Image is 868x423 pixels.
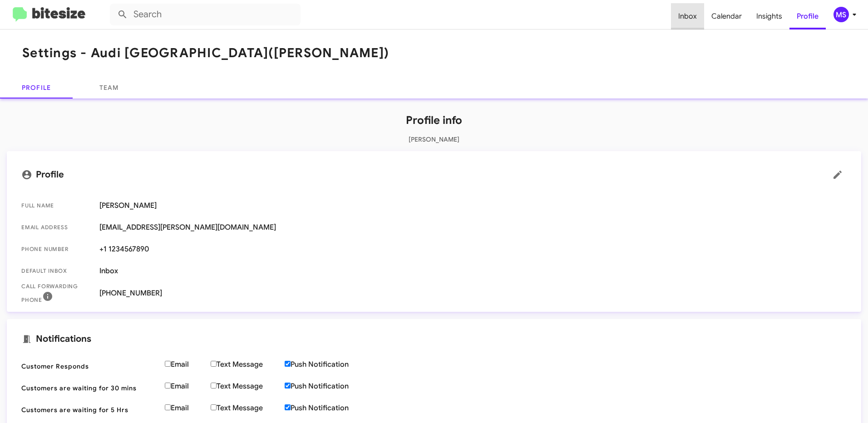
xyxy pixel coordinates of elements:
[165,360,211,369] label: Email
[165,403,211,413] label: Email
[285,403,370,413] label: Push Notification
[211,383,217,389] input: Text Message
[21,384,158,393] span: Customers are waiting for 30 mins
[99,266,847,275] span: Inbox
[21,282,92,305] span: Call Forwarding Phone
[21,223,92,232] span: Email Address
[211,403,285,413] label: Text Message
[7,135,861,144] p: [PERSON_NAME]
[21,201,92,210] span: Full Name
[211,382,285,391] label: Text Message
[22,46,389,60] h1: Settings - Audi [GEOGRAPHIC_DATA]
[833,7,849,22] div: MS
[21,334,847,344] mat-card-title: Notifications
[671,3,704,30] a: Inbox
[21,362,158,371] span: Customer Responds
[110,4,301,25] input: Search
[165,383,171,389] input: Email
[285,360,370,369] label: Push Notification
[826,7,858,22] button: MS
[21,405,158,414] span: Customers are waiting for 5 Hrs
[165,361,171,367] input: Email
[165,382,211,391] label: Email
[99,223,847,232] span: [EMAIL_ADDRESS][PERSON_NAME][DOMAIN_NAME]
[99,245,847,254] span: +1 1234567890
[211,361,217,367] input: Text Message
[99,201,847,210] span: [PERSON_NAME]
[285,383,291,389] input: Push Notification
[285,382,370,391] label: Push Notification
[21,245,92,254] span: Phone number
[165,404,171,410] input: Email
[285,361,291,367] input: Push Notification
[268,45,389,61] span: ([PERSON_NAME])
[789,3,826,30] a: Profile
[704,3,749,30] a: Calendar
[211,360,285,369] label: Text Message
[285,404,291,410] input: Push Notification
[99,289,847,298] span: [PHONE_NUMBER]
[749,3,789,30] a: Insights
[7,113,861,128] h1: Profile info
[211,404,217,410] input: Text Message
[73,77,145,98] a: Team
[21,266,92,275] span: Default Inbox
[21,166,847,184] mat-card-title: Profile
